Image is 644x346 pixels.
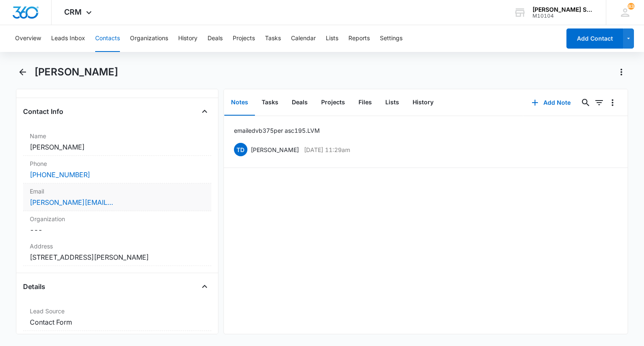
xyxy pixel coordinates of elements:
[291,25,316,52] button: Calendar
[23,211,211,238] div: Organization---
[64,8,82,16] span: CRM
[23,183,211,211] div: Email[PERSON_NAME][EMAIL_ADDRESS][DOMAIN_NAME]
[34,66,118,78] h1: [PERSON_NAME]
[30,242,204,250] label: Address
[532,13,594,19] div: account id
[30,225,204,235] dd: ---
[234,143,247,156] span: TD
[579,96,592,109] button: Search...
[23,106,63,116] h4: Contact Info
[23,128,211,156] div: Name[PERSON_NAME]
[30,214,204,223] label: Organization
[523,93,579,113] button: Add Note
[30,307,204,315] label: Lead Source
[23,303,211,331] div: Lead SourceContact Form
[224,90,255,116] button: Notes
[234,126,320,135] p: emailed vb3 75 per asc 195. LVM
[592,96,606,109] button: Filters
[198,280,211,293] button: Close
[265,25,281,52] button: Tasks
[615,65,628,79] button: Actions
[23,238,211,266] div: Address[STREET_ADDRESS][PERSON_NAME]
[255,90,285,116] button: Tasks
[285,90,314,116] button: Deals
[51,25,85,52] button: Leads Inbox
[566,28,623,49] button: Add Contact
[348,25,370,52] button: Reports
[15,25,41,52] button: Overview
[30,252,204,262] dd: [STREET_ADDRESS][PERSON_NAME]
[628,3,634,10] div: notifications count
[304,145,350,154] p: [DATE] 11:29am
[606,96,619,109] button: Overflow Menu
[352,90,379,116] button: Files
[30,142,204,152] dd: [PERSON_NAME]
[30,132,204,140] label: Name
[628,3,634,10] span: 83
[532,6,594,13] div: account name
[178,25,197,52] button: History
[314,90,352,116] button: Projects
[95,25,120,52] button: Contacts
[30,197,114,207] a: [PERSON_NAME][EMAIL_ADDRESS][DOMAIN_NAME]
[30,159,204,168] label: Phone
[23,156,211,183] div: Phone[PHONE_NUMBER]
[380,25,402,52] button: Settings
[30,187,204,196] label: Email
[16,65,29,79] button: Back
[208,25,223,52] button: Deals
[23,281,45,292] h4: Details
[30,170,90,180] a: [PHONE_NUMBER]
[130,25,168,52] button: Organizations
[30,317,204,327] dd: Contact Form
[406,90,440,116] button: History
[379,90,406,116] button: Lists
[198,105,211,118] button: Close
[251,145,299,154] p: [PERSON_NAME]
[326,25,338,52] button: Lists
[233,25,255,52] button: Projects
